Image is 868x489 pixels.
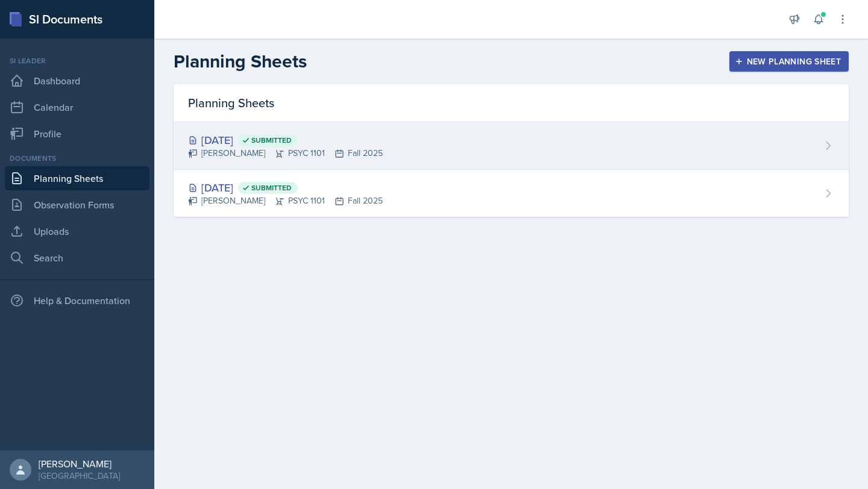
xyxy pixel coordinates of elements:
a: Search [5,246,149,270]
div: Si leader [5,55,149,66]
div: [PERSON_NAME] PSYC 1101 Fall 2025 [188,195,383,207]
div: [PERSON_NAME] PSYC 1101 Fall 2025 [188,147,383,160]
div: [DATE] [188,179,383,196]
a: Profile [5,122,149,146]
a: [DATE] Submitted [PERSON_NAME]PSYC 1101Fall 2025 [174,170,849,217]
h2: Planning Sheets [174,51,307,72]
span: Submitted [251,183,292,193]
div: [DATE] [188,132,383,148]
a: [DATE] Submitted [PERSON_NAME]PSYC 1101Fall 2025 [174,122,849,170]
a: Planning Sheets [5,166,149,190]
div: Planning Sheets [174,84,849,122]
a: Calendar [5,95,149,119]
div: New Planning Sheet [737,57,841,66]
div: [GEOGRAPHIC_DATA] [39,470,120,482]
a: Dashboard [5,69,149,93]
a: Uploads [5,219,149,243]
button: New Planning Sheet [729,51,849,72]
span: Submitted [251,135,292,145]
div: [PERSON_NAME] [39,458,120,470]
a: Observation Forms [5,193,149,217]
div: Documents [5,153,149,164]
div: Help & Documentation [5,288,149,313]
